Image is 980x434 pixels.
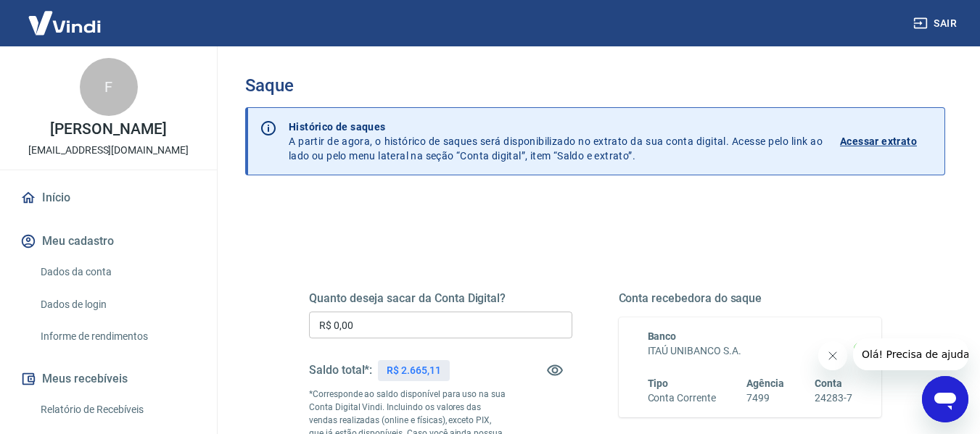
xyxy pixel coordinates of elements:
h6: 24283-7 [815,391,852,406]
h6: 7499 [746,391,784,406]
iframe: Fechar mensagem [818,341,847,370]
a: Início [17,182,199,214]
p: A partir de agora, o histórico de saques será disponibilizado no extrato da sua conta digital. Ac... [289,120,823,163]
p: Acessar extrato [840,134,917,149]
p: Histórico de saques [289,120,823,134]
h5: Saldo total*: [309,363,372,377]
p: R$ 2.665,11 [387,363,440,378]
a: Dados de login [35,290,199,320]
button: Meu cadastro [17,225,199,257]
span: Banco [648,330,677,342]
a: Dados da conta [35,257,199,287]
h5: Quanto deseja sacar da Conta Digital? [309,291,572,306]
p: [EMAIL_ADDRESS][DOMAIN_NAME] [28,143,189,158]
a: Acessar extrato [840,120,933,163]
span: Agência [746,377,784,389]
h6: ITAÚ UNIBANCO S.A. [648,343,853,359]
span: Olá! Precisa de ajuda? [9,10,122,22]
button: Meus recebíveis [17,363,199,395]
a: Informe de rendimentos [35,322,199,351]
h6: Conta Corrente [648,391,716,406]
h5: Conta recebedora do saque [619,291,882,306]
a: Relatório de Recebíveis [35,395,199,425]
span: Tipo [648,377,669,389]
span: Conta [815,377,842,389]
iframe: Mensagem da empresa [853,338,968,370]
iframe: Botão para abrir a janela de mensagens [922,376,968,422]
img: Vindi [17,1,112,45]
p: [PERSON_NAME] [50,122,166,137]
h3: Saque [245,75,945,96]
div: F [80,58,138,116]
button: Sair [910,10,963,37]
